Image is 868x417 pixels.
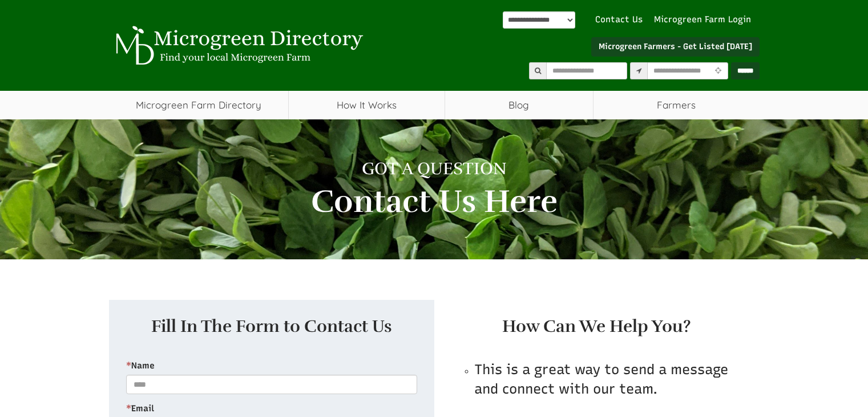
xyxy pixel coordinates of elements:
[289,91,445,119] a: How It Works
[109,91,289,119] a: Microgreen Farm Directory
[126,360,417,372] label: Name
[226,159,643,178] h1: GOT A QUESTION
[591,37,760,57] a: Microgreen Farmers - Get Listed [DATE]
[654,14,757,26] a: Microgreen Farm Login
[712,67,724,75] i: Use Current Location
[502,316,691,337] strong: How Can We Help You?
[503,11,575,29] div: Powered by
[109,26,366,66] img: Microgreen Directory
[445,91,593,119] a: Blog
[226,184,643,219] h2: Contact Us Here
[594,91,760,119] span: Farmers
[126,403,417,415] label: Email
[474,361,728,397] span: This is a great way to send a message and connect with our team.
[151,316,392,337] strong: Fill In The Form to Contact Us
[590,14,648,26] a: Contact Us
[503,11,575,29] select: Language Translate Widget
